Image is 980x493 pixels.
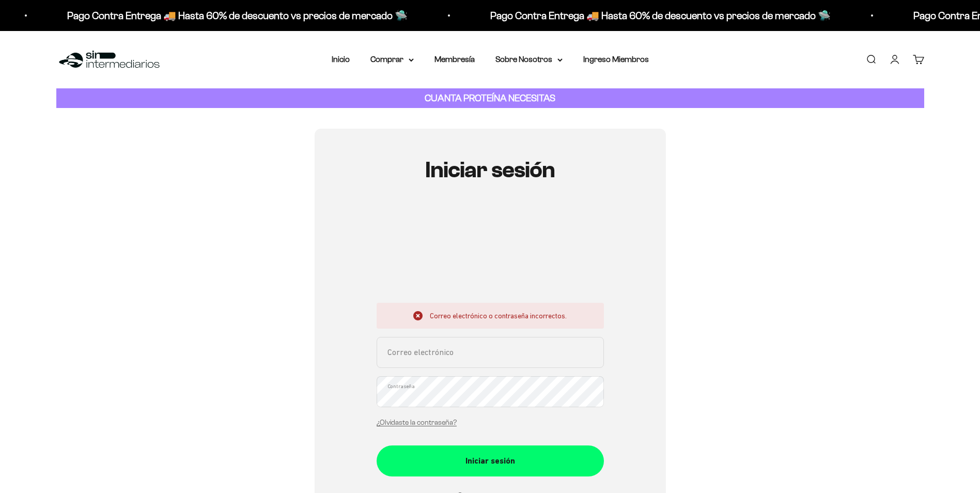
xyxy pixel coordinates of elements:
a: Membresía [434,55,475,64]
a: ¿Olvidaste la contraseña? [377,419,457,426]
iframe: Social Login Buttons [377,213,604,290]
h1: Iniciar sesión [377,158,604,182]
p: Pago Contra Entrega 🚚 Hasta 60% de descuento vs precios de mercado 🛸 [65,7,406,24]
div: Correo electrónico o contraseña incorrectos. [377,303,604,329]
p: Pago Contra Entrega 🚚 Hasta 60% de descuento vs precios de mercado 🛸 [488,7,829,24]
summary: Sobre Nosotros [495,53,563,66]
button: Iniciar sesión [377,445,604,476]
div: Iniciar sesión [397,454,583,468]
a: Ingreso Miembros [583,55,649,64]
strong: CUANTA PROTEÍNA NECESITAS [425,93,555,103]
a: Inicio [332,55,350,64]
summary: Comprar [370,53,414,66]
